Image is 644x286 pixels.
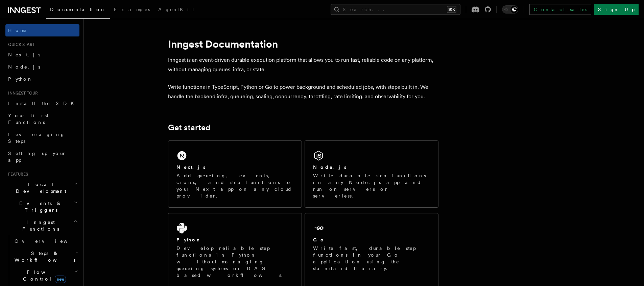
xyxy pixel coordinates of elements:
[12,250,75,263] span: Steps & Workflows
[168,55,438,74] p: Inngest is an event-driven durable execution platform that allows you to run fast, reliable code ...
[5,178,79,197] button: Local Development
[8,76,33,82] span: Python
[5,128,79,147] a: Leveraging Steps
[5,61,79,73] a: Node.js
[5,24,79,36] a: Home
[313,172,430,199] p: Write durable step functions in any Node.js app and run on servers or serverless.
[8,64,40,70] span: Node.js
[12,266,79,285] button: Flow Controlnew
[529,4,591,15] a: Contact sales
[8,151,66,163] span: Setting up your app
[313,164,347,171] h2: Node.js
[168,82,438,101] p: Write functions in TypeScript, Python or Go to power background and scheduled jobs, with steps bu...
[5,200,74,213] span: Events & Triggers
[8,101,78,106] span: Install the SDK
[46,2,110,19] a: Documentation
[5,73,79,85] a: Python
[158,7,194,12] span: AgentKit
[5,197,79,216] button: Events & Triggers
[15,238,84,244] span: Overview
[5,181,74,194] span: Local Development
[12,235,79,247] a: Overview
[154,2,198,18] a: AgentKit
[313,245,430,272] p: Write fast, durable step functions in your Go application using the standard library.
[331,4,460,15] button: Search...⌘K
[176,172,293,199] p: Add queueing, events, crons, and step functions to your Next app on any cloud provider.
[594,4,639,15] a: Sign Up
[5,147,79,166] a: Setting up your app
[8,27,27,34] span: Home
[305,140,438,208] a: Node.jsWrite durable step functions in any Node.js app and run on servers or serverless.
[8,132,65,144] span: Leveraging Steps
[5,172,28,177] span: Features
[5,90,38,96] span: Inngest tour
[168,123,210,132] a: Get started
[5,42,35,47] span: Quick start
[168,140,302,208] a: Next.jsAdd queueing, events, crons, and step functions to your Next app on any cloud provider.
[5,49,79,61] a: Next.js
[447,6,456,13] kbd: ⌘K
[8,52,40,57] span: Next.js
[5,216,79,235] button: Inngest Functions
[5,97,79,109] a: Install the SDK
[50,7,106,12] span: Documentation
[114,7,150,12] span: Examples
[12,247,79,266] button: Steps & Workflows
[502,5,518,14] button: Toggle dark mode
[8,113,48,125] span: Your first Functions
[176,236,201,243] h2: Python
[176,164,206,171] h2: Next.js
[12,269,74,282] span: Flow Control
[110,2,154,18] a: Examples
[168,38,438,50] h1: Inngest Documentation
[55,276,66,283] span: new
[176,245,293,279] p: Develop reliable step functions in Python without managing queueing systems or DAG based workflows.
[5,109,79,128] a: Your first Functions
[5,219,73,232] span: Inngest Functions
[313,236,325,243] h2: Go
